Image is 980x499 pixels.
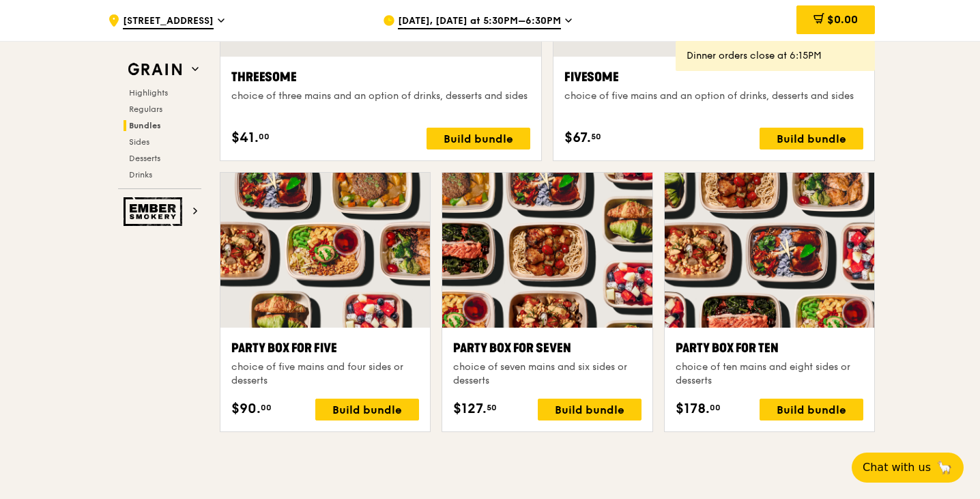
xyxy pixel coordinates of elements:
span: $127. [453,399,487,419]
div: choice of five mains and four sides or desserts [231,360,419,388]
span: Sides [129,137,149,147]
div: Build bundle [315,399,419,420]
span: $178. [676,399,710,419]
span: $67. [564,128,591,148]
span: [DATE], [DATE] at 5:30PM–6:30PM [398,14,561,29]
div: Build bundle [538,399,642,420]
div: choice of seven mains and six sides or desserts [453,360,641,388]
div: Build bundle [760,128,863,149]
div: Party Box for Five [231,339,419,358]
div: choice of five mains and an option of drinks, desserts and sides [564,89,863,103]
img: Grain web logo [124,57,186,82]
span: Regulars [129,104,162,114]
span: Bundles [129,121,161,130]
div: Fivesome [564,68,863,87]
span: 🦙 [936,459,953,476]
div: Dinner orders close at 6:15PM [687,49,864,63]
span: $0.00 [827,13,858,26]
img: Ember Smokery web logo [124,197,186,226]
span: 50 [591,131,601,142]
span: 00 [259,131,270,142]
span: [STREET_ADDRESS] [123,14,214,29]
div: Build bundle [760,399,863,420]
span: 00 [261,402,272,413]
div: Threesome [231,68,530,87]
div: Party Box for Ten [676,339,863,358]
div: choice of ten mains and eight sides or desserts [676,360,863,388]
span: $90. [231,399,261,419]
div: Build bundle [427,128,530,149]
button: Chat with us🦙 [852,453,964,483]
div: choice of three mains and an option of drinks, desserts and sides [231,89,530,103]
span: 50 [487,402,497,413]
span: Desserts [129,154,160,163]
span: $41. [231,128,259,148]
span: Drinks [129,170,152,180]
span: 00 [710,402,721,413]
span: Highlights [129,88,168,98]
div: Party Box for Seven [453,339,641,358]
span: Chat with us [863,459,931,476]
